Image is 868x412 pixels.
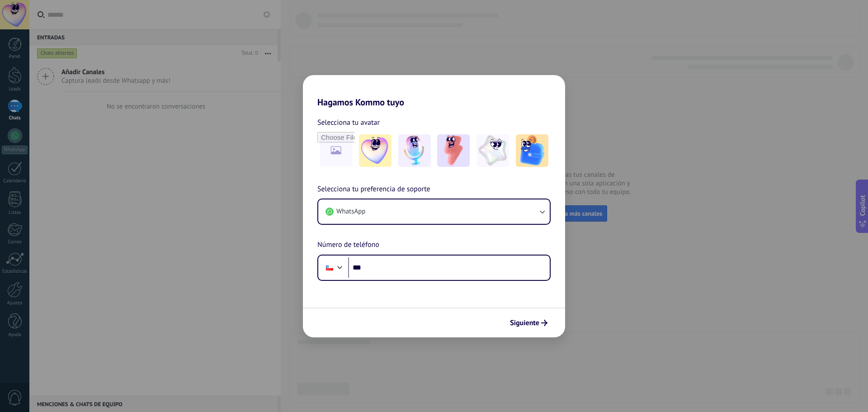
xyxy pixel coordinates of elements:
button: WhatsApp [318,199,550,224]
img: -3.jpeg [437,134,470,167]
img: -5.jpeg [516,134,548,167]
img: -2.jpeg [398,134,431,167]
button: Siguiente [506,315,552,331]
img: -1.jpeg [359,134,392,167]
span: Selecciona tu preferencia de soporte [317,184,430,195]
span: Siguiente [510,320,539,326]
span: Selecciona tu avatar [317,117,380,128]
h2: Hagamos Kommo tuyo [303,75,565,108]
span: WhatsApp [336,207,365,216]
span: Número de teléfono [317,239,379,251]
img: -4.jpeg [476,134,509,167]
div: Chile: + 56 [321,258,338,277]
